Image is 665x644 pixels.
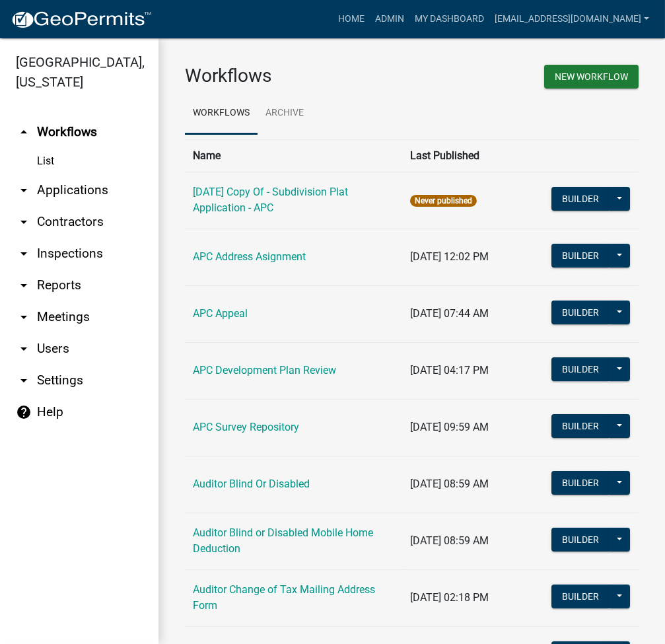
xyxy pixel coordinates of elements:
a: My Dashboard [409,7,489,32]
i: arrow_drop_down [16,246,32,262]
button: Builder [551,471,610,495]
a: Home [333,7,370,32]
span: [DATE] 08:59 AM [410,534,489,547]
th: Name [185,139,402,172]
span: [DATE] 12:02 PM [410,250,489,263]
th: Last Published [402,139,543,172]
a: Auditor Blind Or Disabled [193,478,310,490]
h3: Workflows [185,65,402,87]
a: [EMAIL_ADDRESS][DOMAIN_NAME] [489,7,654,32]
button: Builder [551,585,610,608]
a: Workflows [185,92,258,135]
span: [DATE] 09:59 AM [410,421,489,433]
i: arrow_drop_down [16,309,32,325]
a: [DATE] Copy Of - Subdivision Plat Application - APC [193,186,348,214]
a: Admin [370,7,409,32]
i: arrow_drop_down [16,277,32,293]
i: arrow_drop_down [16,182,32,198]
button: Builder [551,357,610,381]
a: APC Development Plan Review [193,364,336,376]
button: Builder [551,244,610,268]
a: APC Survey Repository [193,421,299,433]
i: help [16,404,32,420]
a: APC Address Asignment [193,250,306,263]
button: Builder [551,414,610,438]
i: arrow_drop_down [16,373,32,388]
span: [DATE] 04:17 PM [410,364,489,376]
a: APC Appeal [193,307,248,320]
span: [DATE] 02:18 PM [410,591,489,604]
a: Auditor Blind or Disabled Mobile Home Deduction [193,526,373,555]
a: Auditor Change of Tax Mailing Address Form [193,583,375,612]
button: Builder [551,187,610,211]
a: Archive [258,92,312,135]
button: New Workflow [544,65,639,89]
button: Builder [551,528,610,552]
i: arrow_drop_down [16,214,32,230]
span: Never published [410,195,477,207]
i: arrow_drop_down [16,341,32,357]
i: arrow_drop_up [16,124,32,140]
span: [DATE] 07:44 AM [410,307,489,320]
button: Builder [551,301,610,324]
span: [DATE] 08:59 AM [410,478,489,490]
